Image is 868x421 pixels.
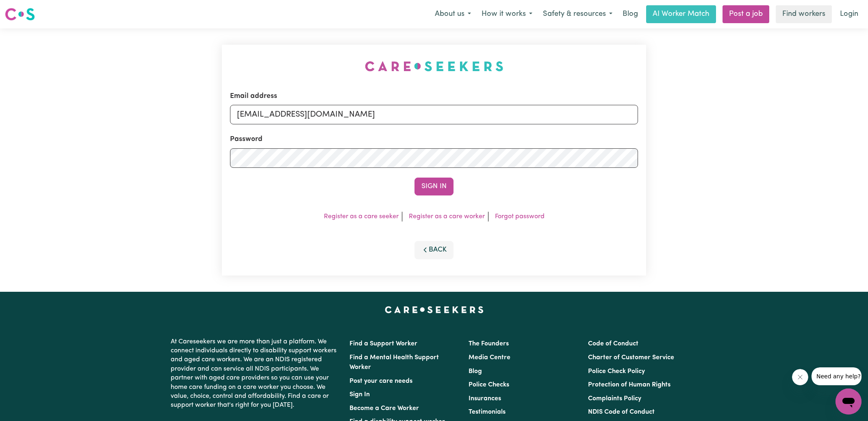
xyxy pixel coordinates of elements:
label: Password [230,134,263,145]
a: Post a job [723,5,769,23]
iframe: Close message [792,369,808,385]
button: How it works [476,6,538,23]
a: Careseekers home page [385,306,484,313]
button: About us [430,6,476,23]
button: Back [414,241,454,259]
a: Register as a care seeker [324,213,399,220]
a: Careseekers logo [5,5,35,24]
a: Find a Mental Health Support Worker [349,354,439,371]
button: Safety & resources [538,6,618,23]
button: Sign In [414,178,454,195]
a: The Founders [469,341,509,347]
label: Email address [230,91,277,102]
a: Complaints Policy [588,395,641,402]
a: Find workers [776,5,832,23]
a: Police Checks [469,382,509,388]
a: Code of Conduct [588,341,638,347]
a: Blog [469,368,482,375]
a: Protection of Human Rights [588,382,671,388]
a: Charter of Customer Service [588,354,674,361]
a: Register as a care worker [409,213,485,220]
iframe: Message from company [812,367,861,385]
a: NDIS Code of Conduct [588,409,655,415]
p: At Careseekers we are more than just a platform. We connect individuals directly to disability su... [171,334,340,413]
input: Email address [230,105,638,124]
a: Police Check Policy [588,368,645,375]
a: Become a Care Worker [349,405,419,412]
a: Find a Support Worker [349,341,417,347]
a: Blog [618,5,643,23]
iframe: Button to launch messaging window [835,388,861,414]
a: Forgot password [495,213,545,220]
a: Testimonials [469,409,506,415]
a: Login [835,5,863,23]
img: Careseekers logo [5,7,35,22]
a: Media Centre [469,354,510,361]
a: Post your care needs [349,378,412,384]
a: AI Worker Match [646,5,716,23]
a: Sign In [349,391,370,398]
a: Insurances [469,395,501,402]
